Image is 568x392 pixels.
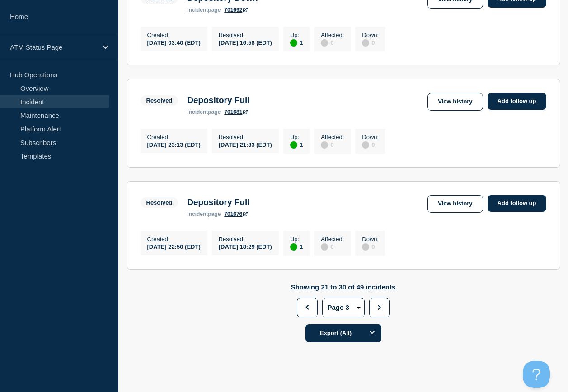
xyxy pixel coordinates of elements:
p: Down : [362,236,379,243]
div: 0 [321,38,344,47]
p: Up : [290,236,303,243]
p: Showing 21 to 30 of 49 incidents [291,283,396,291]
div: 0 [321,140,344,149]
div: disabled [321,141,328,149]
div: up [290,243,297,251]
p: page [187,109,221,115]
a: View history [427,195,483,213]
div: 0 [362,38,379,47]
p: Affected : [321,236,344,243]
div: 0 [362,140,379,149]
p: Resolved : [219,32,272,38]
a: 701681 [224,109,248,115]
div: [DATE] 16:58 (EDT) [219,38,272,46]
a: Add follow up [488,93,546,110]
a: Add follow up [488,195,546,212]
p: ATM Status Page [10,43,97,51]
span: incident [187,7,208,13]
h3: Depository Full [187,95,249,105]
p: Affected : [321,134,344,140]
a: 701676 [224,211,248,217]
a: 701692 [224,7,248,13]
p: page [187,211,221,217]
div: [DATE] 03:40 (EDT) [147,38,201,46]
p: Down : [362,134,379,140]
button: Export (All) [305,324,381,342]
div: 1 [290,243,303,251]
p: Created : [147,236,201,243]
div: up [290,39,297,47]
div: 0 [321,243,344,251]
div: disabled [321,39,328,47]
a: View history [427,93,483,111]
iframe: Help Scout Beacon - Open [523,361,550,388]
p: Affected : [321,32,344,38]
p: Resolved : [219,236,272,243]
div: disabled [362,39,369,47]
p: Up : [290,32,303,38]
div: 0 [362,243,379,251]
p: Up : [290,134,303,140]
span: incident [187,211,208,217]
span: incident [187,109,208,115]
div: [DATE] 21:33 (EDT) [219,140,272,148]
div: disabled [321,243,328,251]
div: 1 [290,140,303,149]
p: Resolved : [219,134,272,140]
div: 1 [290,38,303,47]
div: [DATE] 18:29 (EDT) [219,243,272,250]
p: page [187,7,221,13]
button: Options [363,324,381,342]
div: [DATE] 22:50 (EDT) [147,243,201,250]
span: Resolved [141,95,178,106]
p: Down : [362,32,379,38]
span: Resolved [141,197,178,208]
div: [DATE] 23:13 (EDT) [147,140,201,148]
div: disabled [362,243,369,251]
p: Created : [147,134,201,140]
div: disabled [362,141,369,149]
p: Created : [147,32,201,38]
h3: Depository Full [187,197,249,207]
div: up [290,141,297,149]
